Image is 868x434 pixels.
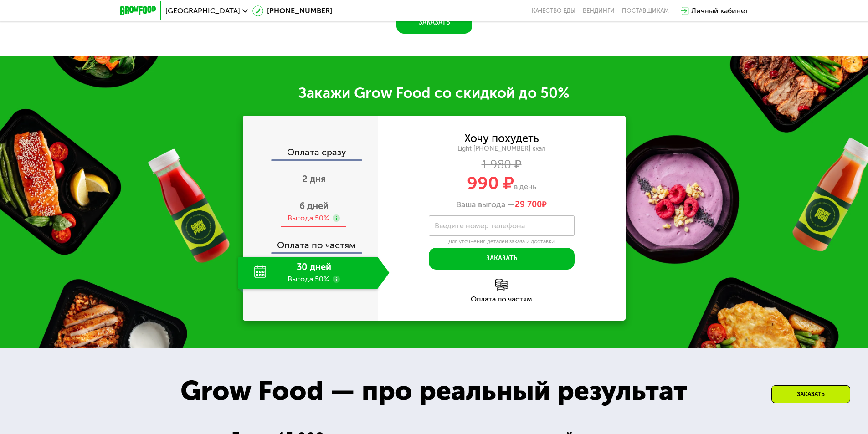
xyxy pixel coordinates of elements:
[583,7,615,15] a: Вендинги
[495,279,508,291] img: l6xcnZfty9opOoJh.png
[622,7,669,15] div: поставщикам
[514,182,536,191] span: в день
[429,238,575,245] div: Для уточнения деталей заказа и доставки
[244,148,378,159] div: Оплата сразу
[515,200,547,210] span: ₽
[299,200,329,211] span: 6 дней
[378,200,626,210] div: Ваша выгода —
[691,5,749,16] div: Личный кабинет
[378,296,626,303] div: Оплата по частям
[435,223,525,228] label: Введите номер телефона
[165,7,240,15] span: [GEOGRAPHIC_DATA]
[302,174,326,184] span: 2 дня
[378,145,626,153] div: Light [PHONE_NUMBER] ккал
[244,231,378,252] div: Оплата по частям
[378,160,626,170] div: 1 980 ₽
[396,12,472,34] button: Заказать
[515,199,542,209] span: 29 700
[467,173,514,194] span: 990 ₽
[771,385,850,403] div: Заказать
[532,7,575,15] a: Качество еды
[252,5,332,16] a: [PHONE_NUMBER]
[429,248,575,270] button: Заказать
[160,370,707,411] div: Grow Food — про реальный результат
[464,133,539,143] div: Хочу похудеть
[288,213,329,223] div: Выгода 50%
